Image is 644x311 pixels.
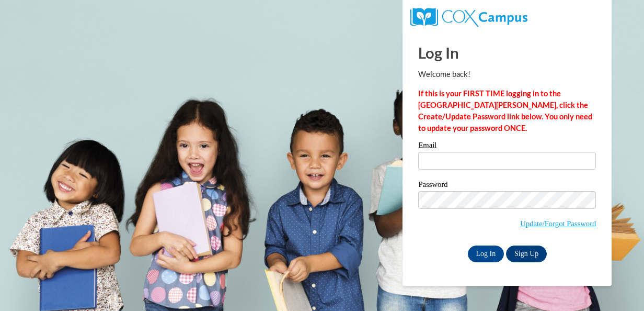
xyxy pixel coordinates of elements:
a: COX Campus [410,12,527,21]
label: Email [418,141,596,152]
a: Update/Forgot Password [520,219,596,228]
h1: Log In [418,42,596,63]
p: Welcome back! [418,69,596,80]
img: COX Campus [410,8,527,27]
input: Log In [468,246,504,262]
strong: If this is your FIRST TIME logging in to the [GEOGRAPHIC_DATA][PERSON_NAME], click the Create/Upd... [418,89,592,132]
a: Sign Up [506,246,547,262]
label: Password [418,181,596,191]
